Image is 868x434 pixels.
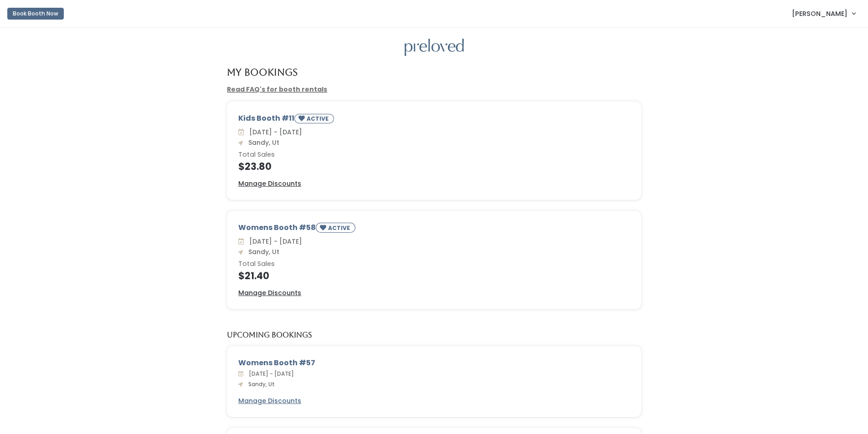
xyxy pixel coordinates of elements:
[227,331,312,339] h5: Upcoming Bookings
[328,224,352,232] small: ACTIVE
[238,396,301,405] u: Manage Discounts
[246,128,302,137] span: [DATE] - [DATE]
[238,161,630,172] h4: $23.80
[238,151,630,158] h6: Total Sales
[245,370,294,378] span: [DATE] - [DATE]
[246,237,302,246] span: [DATE] - [DATE]
[238,288,301,298] a: Manage Discounts
[783,4,864,23] a: [PERSON_NAME]
[238,396,301,406] a: Manage Discounts
[238,357,630,368] div: Womens Booth #57
[792,9,847,19] span: [PERSON_NAME]
[227,67,298,77] h4: My Bookings
[238,113,630,127] div: Kids Booth #11
[238,260,630,268] h6: Total Sales
[245,247,279,256] span: Sandy, Ut
[227,85,327,94] a: Read FAQ's for booth rentals
[245,380,275,388] span: Sandy, Ut
[238,222,630,236] div: Womens Booth #58
[238,271,630,281] h4: $21.40
[238,179,301,189] a: Manage Discounts
[245,138,279,147] span: Sandy, Ut
[7,4,64,24] a: Book Booth Now
[7,8,64,20] button: Book Booth Now
[307,115,330,123] small: ACTIVE
[405,39,464,56] img: preloved logo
